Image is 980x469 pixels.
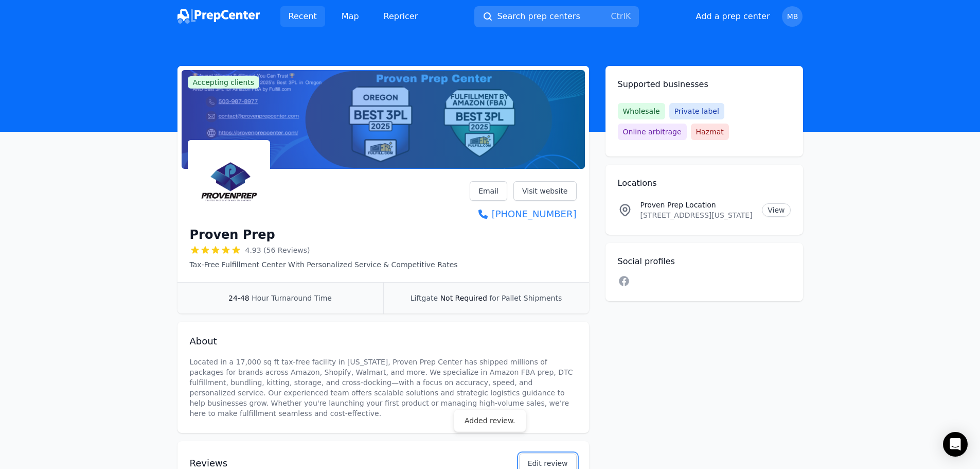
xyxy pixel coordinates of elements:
[411,294,438,302] span: Liftgate
[640,210,754,220] p: [STREET_ADDRESS][US_STATE]
[782,6,803,27] button: MB
[618,78,791,91] h2: Supported businesses
[245,245,310,255] span: 4.93 (56 Reviews)
[943,432,968,457] div: Open Intercom Messenger
[465,416,515,425] div: Added review.
[618,177,791,189] h2: Locations
[470,207,576,221] a: [PHONE_NUMBER]
[474,6,639,27] button: Search prep centersCtrlK
[691,124,729,140] span: Hazmat
[190,334,577,349] h2: About
[787,13,798,20] span: MB
[611,11,625,21] kbd: Ctrl
[190,357,577,419] p: Located in a 17,000 sq ft tax-free facility in [US_STATE], Proven Prep Center has shipped million...
[440,294,487,302] span: Not Required
[190,142,268,220] img: Proven Prep
[489,294,562,302] span: for Pallet Shipments
[188,76,260,89] span: Accepting clients
[669,103,724,119] span: Private label
[618,255,791,268] h2: Social profiles
[513,181,577,201] a: Visit website
[280,6,325,27] a: Recent
[190,227,275,243] h1: Proven Prep
[333,6,367,27] a: Map
[626,11,631,21] kbd: K
[696,10,770,23] button: Add a prep center
[618,124,687,140] span: Online arbitrage
[470,181,507,201] a: Email
[252,294,332,302] span: Hour Turnaround Time
[228,294,250,302] span: 24-48
[762,203,790,217] a: View
[190,259,458,270] p: Tax-Free Fulfillment Center With Personalized Service & Competitive Rates
[177,9,260,24] img: PrepCenter
[640,200,754,210] p: Proven Prep Location
[497,10,580,23] span: Search prep centers
[376,6,426,27] a: Repricer
[618,103,665,119] span: Wholesale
